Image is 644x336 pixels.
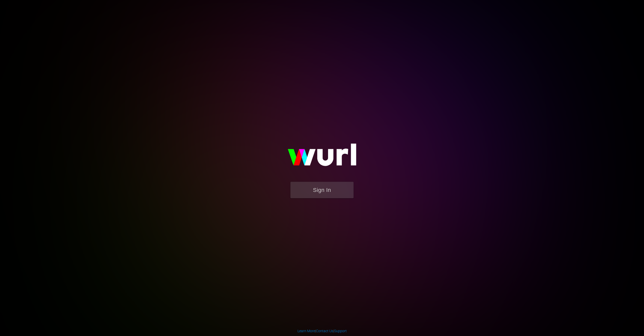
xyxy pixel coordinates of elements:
div: | | [298,328,347,333]
img: wurl-logo-on-black-223613ac3d8ba8fe6dc639794a292ebdb59501304c7dfd60c99c58986ef67473.svg [271,133,373,182]
button: Sign In [290,182,354,198]
a: Support [334,329,347,333]
a: Contact Us [316,329,333,333]
a: Learn More [298,329,315,333]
